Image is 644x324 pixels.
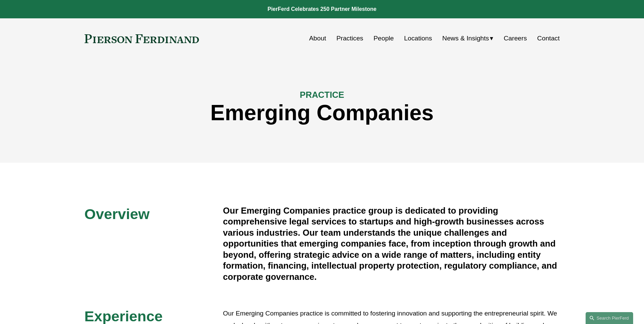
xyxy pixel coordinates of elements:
span: Overview [85,206,150,222]
a: Careers [504,32,527,45]
span: PRACTICE [300,90,344,100]
a: Search this site [586,312,633,324]
h4: Our Emerging Companies practice group is dedicated to providing comprehensive legal services to s... [223,205,560,282]
a: Locations [404,32,432,45]
a: People [373,32,394,45]
span: News & Insights [442,33,489,44]
h1: Emerging Companies [85,101,560,125]
a: Contact [537,32,559,45]
a: About [309,32,326,45]
a: folder dropdown [442,32,494,45]
a: Practices [336,32,363,45]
